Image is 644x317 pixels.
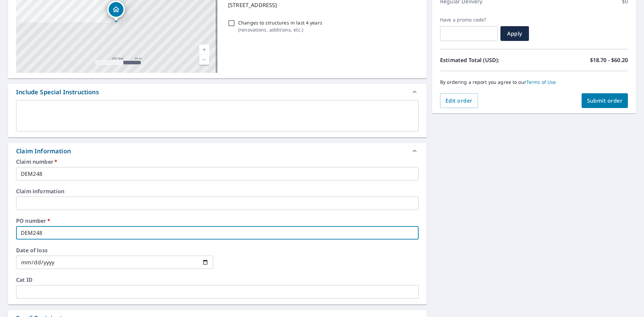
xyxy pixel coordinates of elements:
[238,19,322,26] p: Changes to structures in last 4 years
[199,55,209,65] a: Current Level 17, Zoom Out
[590,56,628,64] p: $18.70 - $60.20
[587,97,623,104] span: Submit order
[506,30,524,37] span: Apply
[16,189,419,194] label: Claim information
[16,277,419,282] label: Cat ID
[107,1,125,21] div: Dropped pin, building 1, Residential property, 722 Holyoake Rd Edwardsville, IL 62025
[16,88,99,97] div: Include Special Instructions
[8,143,427,159] div: Claim Information
[440,56,534,64] p: Estimated Total (USD):
[16,218,419,223] label: PO number
[582,93,628,108] button: Submit order
[199,45,209,55] a: Current Level 17, Zoom In
[440,79,628,85] p: By ordering a report you agree to our
[16,159,419,164] label: Claim number
[445,97,473,104] span: Edit order
[440,17,498,23] label: Have a promo code?
[238,26,322,33] p: ( renovations, additions, etc. )
[440,93,478,108] button: Edit order
[8,84,427,100] div: Include Special Instructions
[526,79,556,85] a: Terms of Use
[500,26,529,41] button: Apply
[16,248,213,253] label: Date of loss
[16,147,71,156] div: Claim Information
[228,1,416,9] p: [STREET_ADDRESS]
